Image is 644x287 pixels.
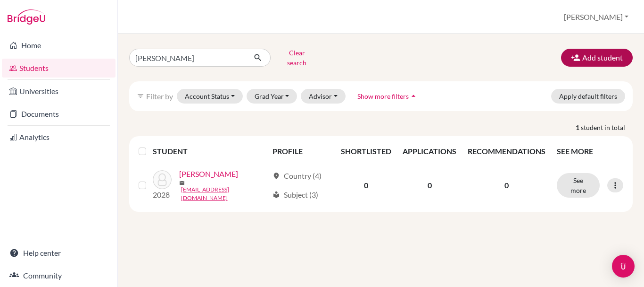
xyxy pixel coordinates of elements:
button: Apply default filters [551,89,625,104]
button: [PERSON_NAME] [560,8,633,26]
a: Universities [2,82,116,101]
th: PROFILE [267,140,336,163]
button: Advisor [301,89,346,104]
span: Filter by [146,92,173,101]
span: local_library [272,191,280,199]
a: [EMAIL_ADDRESS][DOMAIN_NAME] [181,185,268,202]
td: 0 [335,163,397,208]
a: Help center [2,244,116,262]
span: Show more filters [357,92,409,100]
span: mail [179,180,185,186]
div: Country (4) [272,170,322,182]
p: 2028 [153,189,172,200]
a: Students [2,59,116,78]
a: Community [2,266,116,285]
img: Bridge-U [8,9,45,25]
input: Find student by name... [129,49,246,67]
button: Clear search [271,45,323,70]
i: filter_list [137,92,144,100]
a: Home [2,36,116,55]
a: [PERSON_NAME] [179,168,238,180]
th: RECOMMENDATIONS [462,140,551,163]
button: Show more filtersarrow_drop_up [349,89,426,104]
p: 0 [468,180,545,191]
span: location_on [272,172,280,180]
button: Account Status [177,89,243,104]
span: student in total [581,122,633,132]
div: Open Intercom Messenger [612,255,635,278]
th: STUDENT [153,140,267,163]
a: Documents [2,104,116,123]
button: Add student [561,49,633,67]
img: Sharma, Manasvi [153,170,172,189]
button: See more [557,173,600,198]
div: Subject (3) [272,189,318,200]
th: SEE MORE [551,140,629,163]
strong: 1 [576,122,581,132]
a: Analytics [2,128,116,147]
th: SHORTLISTED [335,140,397,163]
th: APPLICATIONS [397,140,462,163]
button: Grad Year [247,89,297,104]
td: 0 [397,163,462,208]
i: arrow_drop_up [409,91,418,101]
